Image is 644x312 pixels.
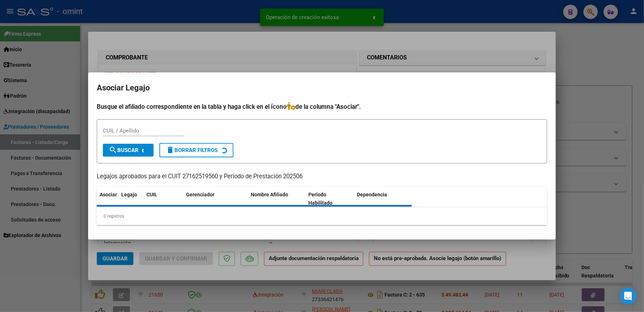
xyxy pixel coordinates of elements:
p: Legajos aprobados para el CUIT 27162519560 y Período de Prestación 202506 [97,172,547,181]
span: Buscar [109,147,139,153]
datatable-header-cell: Gerenciador [183,187,248,211]
button: Buscar [103,144,154,157]
span: Periodo Habilitado [309,192,333,206]
span: Borrar Filtros [166,147,218,153]
div: Open Intercom Messenger [620,288,637,305]
datatable-header-cell: Legajo [118,187,144,211]
datatable-header-cell: Nombre Afiliado [248,187,306,211]
datatable-header-cell: CUIL [144,187,183,211]
button: Borrar Filtros [159,143,233,157]
datatable-header-cell: Dependencia [354,187,412,211]
datatable-header-cell: Periodo Habilitado [306,187,354,211]
h2: Asociar Legajo [97,81,547,95]
span: Gerenciador [186,192,214,197]
span: Asociar [100,192,117,197]
datatable-header-cell: Asociar [97,187,118,211]
span: CUIL [146,192,157,197]
h4: Busque el afiliado correspondiente en la tabla y haga click en el ícono de la columna "Asociar". [97,102,547,111]
span: Dependencia [357,192,387,197]
mat-icon: delete [166,146,174,154]
span: Legajo [121,192,137,197]
mat-icon: search [109,146,117,154]
div: 0 registros [97,207,547,225]
span: Nombre Afiliado [251,192,288,197]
